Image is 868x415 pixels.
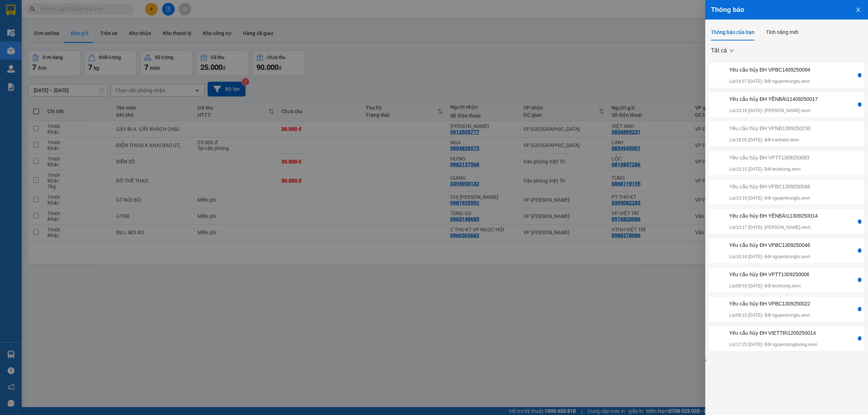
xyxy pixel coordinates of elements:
p: Lúc 09:10 [DATE] - Bởi nguyentrungtu.xevn [729,312,810,319]
div: Yêu cầu hủy ĐH VPBC1309250046 [729,183,810,191]
p: Lúc 18:05 [DATE] - Bởi tranbaloi.xevn [729,137,810,144]
div: Yêu cầu hủy ĐH VPTT1309250006 [729,270,809,278]
div: Yêu cầu hủy ĐH VIETTRI1209250014 [729,329,817,337]
div: Yêu cầu hủy ĐH YÊNBÁI11409250017 [729,95,818,103]
p: Lúc 17:25 [DATE] - Bởi nguyentungduong.xevn [729,341,817,348]
div: Yêu cầu hủy ĐH VPBC1309250022 [729,300,810,308]
p: Lúc 10:16 [DATE] - [PERSON_NAME].xevn [729,107,818,114]
div: ; [705,40,868,363]
div: Thông báo của bạn [711,28,754,36]
span: Tất cả [711,45,733,56]
span: close [855,7,861,13]
div: Tính năng mới [766,28,798,36]
p: Lúc 13:17 [DATE] - [PERSON_NAME].xevn [729,224,818,231]
div: Yêu cầu hủy ĐH VPBC1409250094 [729,66,810,74]
p: Lúc 14:57 [DATE] - Bởi nguyentrungtu.xevn [729,78,810,85]
div: Yêu cầu hủy ĐH VPBC1309250046 [729,241,810,249]
div: Yêu cầu hủy ĐH VPNĐ1309250230 [729,124,810,132]
p: Lúc 10:18 [DATE] - Bởi nguyentrungtu.xevn [729,253,810,260]
div: Thông báo [711,6,862,14]
div: Yêu cầu hủy ĐH YÊNBÁI11309250014 [729,212,818,220]
p: Lúc 09:53 [DATE] - Bởi lechicong.xevn [729,283,809,290]
p: Lúc 13:19 [DATE] - Bởi nguyentrungtu.xevn [729,195,810,202]
p: Lúc 15:15 [DATE] - Bởi lechicong.xevn [729,166,809,173]
div: Yêu cầu hủy ĐH VPTT1309250083 [729,154,809,162]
